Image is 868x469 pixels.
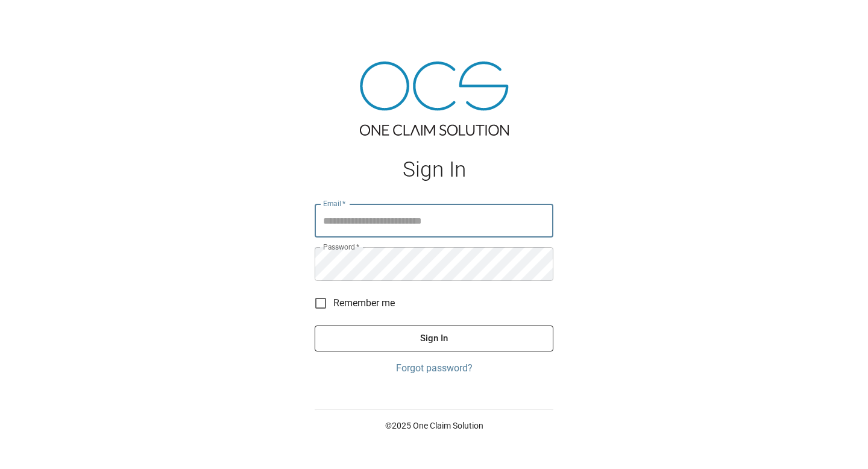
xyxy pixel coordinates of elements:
label: Password [323,242,359,252]
img: ocs-logo-tra.png [360,61,509,136]
span: Remember me [333,296,395,310]
button: Sign In [315,326,553,351]
p: © 2025 One Claim Solution [315,420,553,432]
img: ocs-logo-white-transparent.png [14,7,63,31]
label: Email [323,198,346,209]
a: Forgot password? [315,361,553,376]
h1: Sign In [315,157,553,182]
